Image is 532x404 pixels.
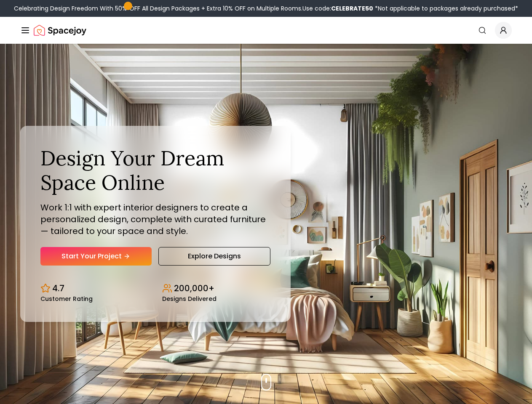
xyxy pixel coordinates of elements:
a: Start Your Project [40,247,152,266]
a: Explore Designs [158,247,270,266]
small: Designs Delivered [162,296,217,302]
a: Spacejoy [34,22,86,39]
p: Work 1:1 with expert interior designers to create a personalized design, complete with curated fu... [40,202,270,237]
span: *Not applicable to packages already purchased* [373,4,518,13]
p: 200,000+ [174,282,214,294]
b: CELEBRATE50 [331,4,373,13]
div: Design stats [40,276,270,302]
small: Customer Rating [40,296,93,302]
img: Spacejoy Logo [34,22,86,39]
nav: Global [20,17,512,44]
p: 4.7 [52,282,64,294]
h1: Design Your Dream Space Online [40,146,270,194]
span: Use code: [302,4,373,13]
div: Celebrating Design Freedom With 50% OFF All Design Packages + Extra 10% OFF on Multiple Rooms. [14,4,518,13]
